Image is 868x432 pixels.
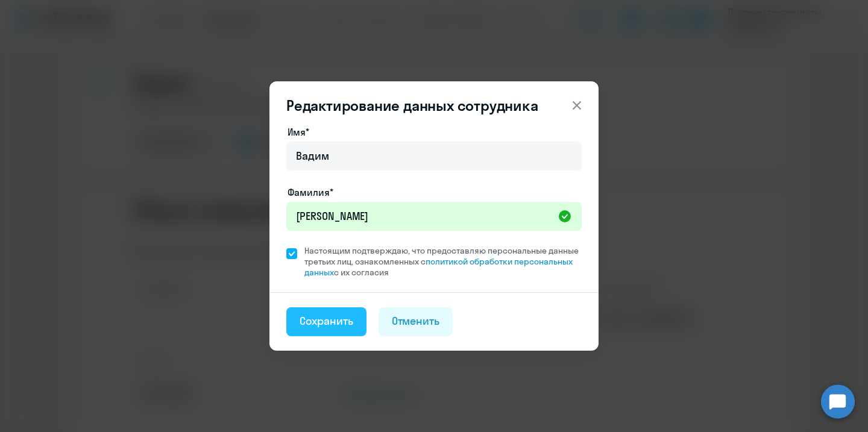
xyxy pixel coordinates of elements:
[269,96,599,115] header: Редактирование данных сотрудника
[288,185,333,199] label: Фамилия*
[392,313,440,329] div: Отменить
[286,307,366,336] button: Сохранить
[300,313,353,329] div: Сохранить
[304,245,582,278] span: Настоящим подтверждаю, что предоставляю персональные данные третьих лиц, ознакомленных с с их сог...
[304,256,573,278] a: политикой обработки персональных данных
[379,307,453,336] button: Отменить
